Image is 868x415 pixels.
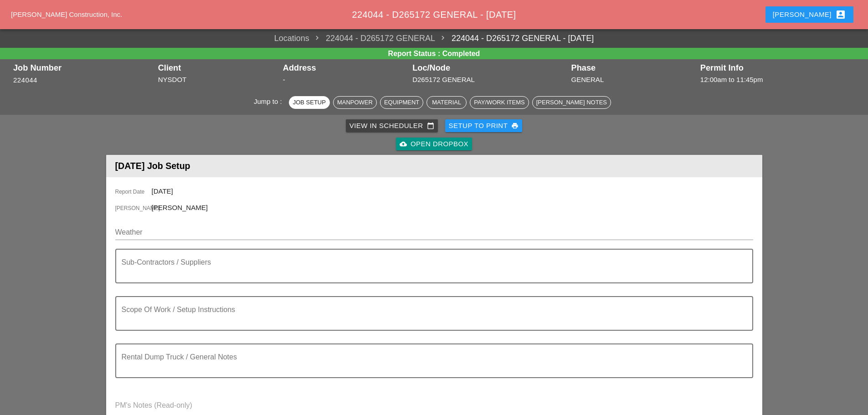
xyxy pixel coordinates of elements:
i: print [511,122,519,129]
div: Phase [571,63,696,72]
a: [PERSON_NAME] Construction, Inc. [11,10,122,18]
input: Weather [115,225,740,240]
button: 224044 [13,75,37,86]
textarea: Rental Dump Truck / General Notes [122,355,740,377]
span: Jump to : [254,97,286,105]
span: [DATE] [152,187,173,195]
div: Job Number [13,63,154,72]
header: [DATE] Job Setup [106,155,762,177]
div: Equipment [384,98,419,107]
a: View in Scheduler [346,119,438,132]
button: Pay/Work Items [470,96,529,109]
span: Report Date [115,188,152,196]
div: Client [158,63,278,72]
div: Address [283,63,408,72]
textarea: Sub-Contractors / Suppliers [122,261,740,282]
i: cloud_upload [400,140,407,148]
button: Manpower [333,96,377,109]
div: Material [431,98,462,107]
a: Open Dropbox [396,138,472,150]
button: Setup to Print [445,119,523,132]
div: Open Dropbox [400,139,468,149]
span: 224044 - D265172 GENERAL [309,32,435,45]
div: Pay/Work Items [474,98,524,107]
span: [PERSON_NAME] [115,204,152,212]
div: 12:00am to 11:45pm [700,75,855,85]
button: Equipment [380,96,423,109]
div: [PERSON_NAME] Notes [536,98,607,107]
div: Permit Info [700,63,855,72]
button: Material [426,96,467,109]
div: View in Scheduler [349,121,434,131]
div: - [283,75,408,85]
a: Locations [274,32,309,45]
div: Loc/Node [412,63,566,72]
span: [PERSON_NAME] [152,204,208,211]
button: [PERSON_NAME] [765,6,853,23]
i: account_box [835,9,846,20]
div: Manpower [337,98,373,107]
span: 224044 - D265172 GENERAL - [DATE] [352,10,516,20]
div: Job Setup [293,98,326,107]
div: GENERAL [571,75,696,85]
div: Setup to Print [449,121,519,131]
textarea: Scope Of Work / Setup Instructions [122,308,740,330]
div: D265172 GENERAL [412,75,566,85]
div: [PERSON_NAME] [773,9,846,20]
button: Job Setup [289,96,330,109]
button: [PERSON_NAME] Notes [532,96,611,109]
i: calendar_today [427,122,434,129]
div: NYSDOT [158,75,278,85]
a: 224044 - D265172 GENERAL - [DATE] [435,32,594,45]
